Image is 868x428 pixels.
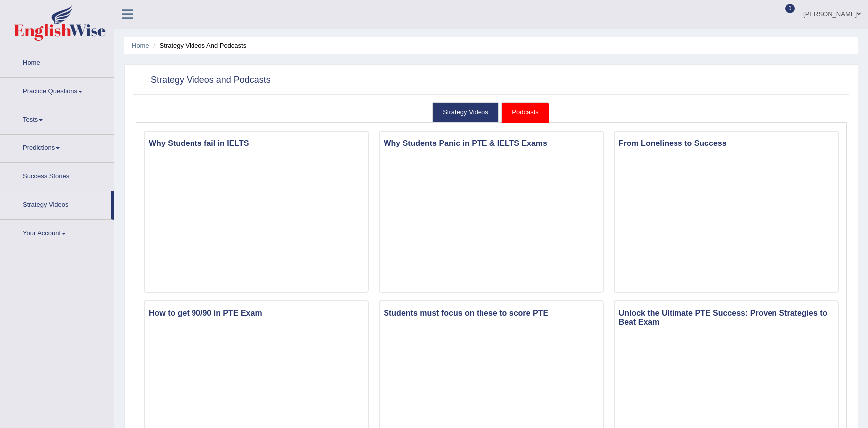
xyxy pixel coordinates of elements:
a: Home [0,49,114,74]
a: Strategy Videos [432,102,499,123]
a: Success Stories [0,163,114,188]
h3: Why Students Panic in PTE & IELTS Exams [380,137,602,150]
h3: Why Students fail in IELTS [145,137,368,150]
h2: Strategy Videos and Podcasts [136,73,271,88]
a: Predictions [0,135,114,159]
h3: From Loneliness to Success [615,137,838,150]
a: Strategy Videos [0,191,111,216]
a: Home [132,42,149,49]
a: Podcasts [501,102,549,123]
a: Tests [0,106,114,131]
h3: Unlock the Ultimate PTE Success: Proven Strategies to Beat Exam [615,306,838,329]
span: 0 [785,4,795,13]
h3: How to get 90/90 in PTE Exam [145,306,368,320]
a: Practice Questions [0,78,114,103]
h3: Students must focus on these to score PTE [380,306,602,320]
a: Your Account [0,220,114,245]
li: Strategy Videos and Podcasts [151,41,246,50]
